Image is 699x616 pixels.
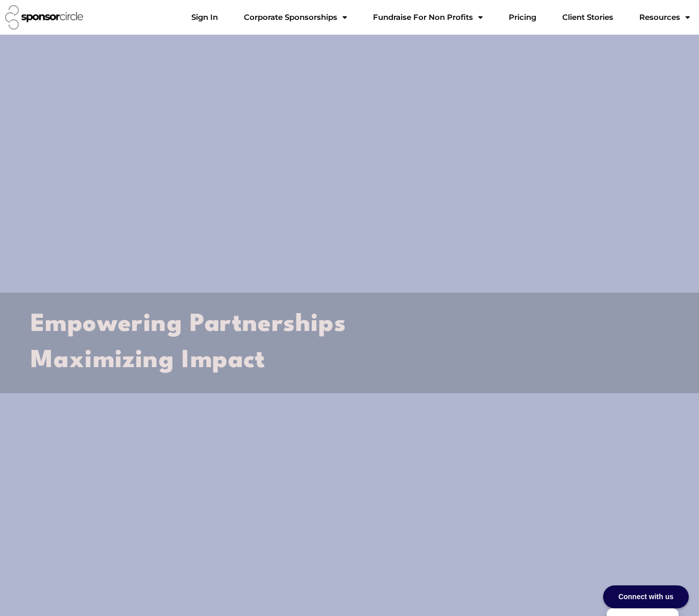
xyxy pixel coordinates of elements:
a: Client Stories [554,7,621,28]
a: Resources [631,7,698,28]
a: Pricing [501,7,544,28]
h2: Empowering Partnerships Maximizing Impact [31,306,668,379]
a: Sign In [183,7,226,28]
div: Connect with us [603,585,689,608]
img: Sponsor Circle logo [5,5,83,30]
a: Corporate SponsorshipsMenu Toggle [236,7,355,28]
nav: Menu [183,7,698,28]
a: Fundraise For Non ProfitsMenu Toggle [365,7,491,28]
